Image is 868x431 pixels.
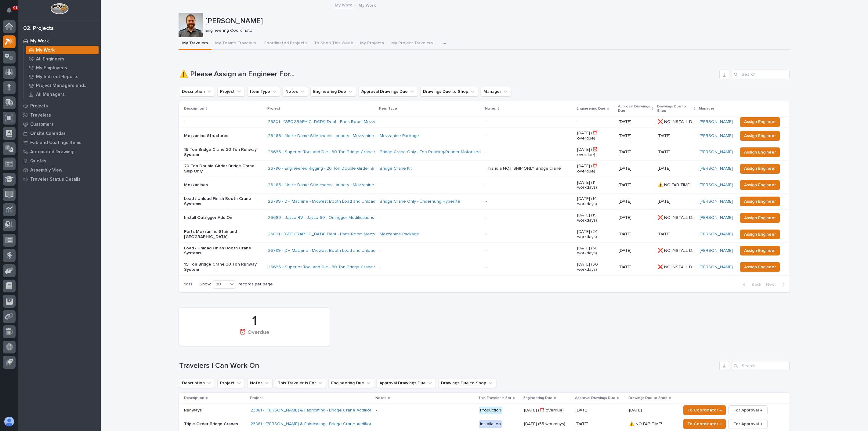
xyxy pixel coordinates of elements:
[179,361,717,370] h1: Travelers I Can Work On
[8,7,16,17] div: Notifications91
[184,215,263,220] p: Install Outrigger Add On
[36,83,96,89] p: Project Managers and Engineers
[376,408,377,413] div: -
[577,262,613,272] p: [DATE] (60 workdays)
[36,48,55,53] p: My Work
[658,214,696,220] p: ❌ NO INSTALL DATE!
[268,248,390,253] a: 26789 - DH Machine - Midwest Booth Load and Unload Station
[179,87,215,96] button: Description
[744,181,776,189] span: Assign Engineer
[184,183,263,188] p: Mezzanines
[629,407,643,413] p: [DATE]
[380,215,481,220] p: -
[486,265,487,270] div: -
[523,395,552,401] p: Engineering Due
[268,166,417,171] a: 26780 - Engineered Rigging - 20 Ton Double Girder Bridge Crane Ship Only
[657,103,692,114] p: Drawings Due to Shop
[30,122,54,127] p: Customers
[184,262,263,272] p: 15 Ton Bridge Crane 30 Ton Runway System
[18,36,101,45] a: My Work
[728,419,768,429] button: For Approval →
[184,229,263,240] p: Parts Mezzanine Stair and [GEOGRAPHIC_DATA]
[683,419,726,429] button: To Coordinator →
[335,1,352,8] a: My Work
[268,265,437,270] a: 26636 - Superior Tool and Die - 30 Ton Bridge Crane System (2) 15 Ton Double Girder
[179,259,790,275] tr: 15 Ton Bridge Crane 30 Ton Runway System26636 - Superior Tool and Die - 30 Ton Bridge Crane Syste...
[30,38,49,44] p: My Work
[658,165,672,171] p: [DATE]
[247,378,273,388] button: Notes
[577,164,613,174] p: [DATE] (⏰ overdue)
[247,87,280,96] button: Item Type
[744,214,776,222] span: Assign Engineer
[478,395,511,401] p: This Traveler is For
[683,405,726,415] button: To Coordinator →
[179,144,790,161] tr: 15 Ton Bridge Crane 30 Ton Runway System26636 - Superior Tool and Die - 30 Ton Bridge Crane Syste...
[379,105,397,112] p: Item Type
[486,232,487,237] div: -
[24,63,101,72] a: My Employees
[30,113,51,118] p: Travelers
[359,87,418,96] button: Approval Drawings Due
[619,265,653,270] p: [DATE]
[380,183,481,188] p: -
[486,215,487,220] div: -
[380,199,460,204] a: Bridge Crane Only - Underhung Hyperlite
[36,56,64,62] p: All Engineers
[30,168,62,173] p: Assembly View
[380,248,481,253] p: -
[375,395,386,401] p: Notes
[13,6,17,10] p: 91
[744,198,776,205] span: Assign Engineer
[179,404,790,417] tr: Runways23881 - [PERSON_NAME] & Fabricating - Bridge Crane Addition - Production[DATE] (⏰ overdue)...
[700,119,733,125] a: [PERSON_NAME]
[740,213,780,223] button: Assign Engineer
[486,248,487,253] div: -
[380,265,481,270] p: -
[619,133,653,139] p: [DATE]
[3,415,16,428] button: users-avatar
[577,119,613,125] p: -
[184,119,263,125] p: -
[479,407,502,414] div: Production
[744,231,776,238] span: Assign Engineer
[217,378,245,388] button: Project
[744,118,776,125] span: Assign Engineer
[310,37,356,50] button: To Shop This Week
[438,378,496,388] button: Drawings Due to Shop
[18,156,101,165] a: Quotes
[30,158,46,164] p: Quotes
[658,247,696,253] p: ❌ NO INSTALL DATE!
[524,408,571,413] p: [DATE] (⏰ overdue)
[24,72,101,81] a: My Indirect Reports
[356,37,388,50] button: My Projects
[619,199,653,204] p: [DATE]
[184,395,204,401] p: Description
[658,132,672,139] p: [DATE]
[486,119,487,125] div: -
[217,87,245,96] button: Project
[577,180,613,190] p: [DATE] (11 workdays)
[179,210,790,226] tr: Install Outrigger Add On26680 - Jayco RV - Jayco 60 - Outrigger Modifications -- [DATE] (19 workd...
[179,417,790,431] tr: Triple Girder Bridge Cranes23881 - [PERSON_NAME] & Fabricating - Bridge Crane Addition - Installa...
[179,116,790,128] tr: -26801 - [GEOGRAPHIC_DATA] Dept - Parts Room Mezzanine and Stairs with Gate -- -[DATE]❌ NO INSTAL...
[18,147,101,156] a: Automated Drawings
[732,361,790,371] div: Search
[740,117,780,127] button: Assign Engineer
[699,105,714,112] p: Manager
[700,166,733,171] a: [PERSON_NAME]
[577,196,613,207] p: [DATE] (14 workdays)
[250,395,263,401] p: Project
[179,277,197,292] p: 1 of 1
[576,408,624,413] p: [DATE]
[184,196,263,207] p: Load / Unload Finish Booth Crane Systems
[18,129,101,138] a: Onsite Calendar
[700,150,733,155] a: [PERSON_NAME]
[764,282,790,287] button: Next
[380,133,419,139] a: Mezzanine Package
[658,118,696,125] p: ❌ NO INSTALL DATE!
[740,246,780,255] button: Assign Engineer
[577,147,613,158] p: [DATE] (⏰ overdue)
[380,166,412,171] a: Bridge Crane Kit
[577,229,613,240] p: [DATE] (24 workdays)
